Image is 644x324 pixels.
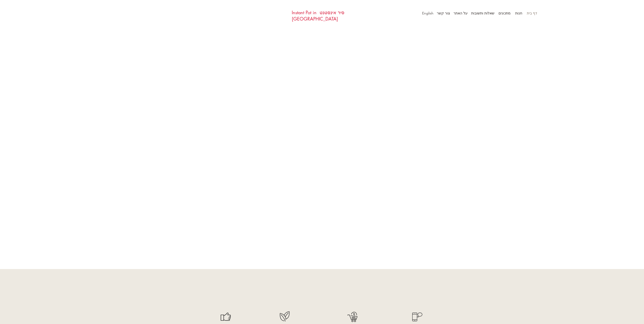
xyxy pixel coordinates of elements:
a: English [420,9,436,17]
a: צור קשר [436,9,452,17]
p: על האתר [451,9,470,17]
a: דף בית [525,9,540,17]
a: חנות [513,9,525,17]
a: מתכונים [497,9,513,17]
p: חנות [513,9,525,17]
nav: אתר [408,9,540,17]
a: על האתר [452,9,470,17]
a: שאלות ותשובות [470,9,497,17]
a: סיר אינסטנט Instant Pot in [GEOGRAPHIC_DATA] [292,9,344,22]
p: שאלות ותשובות [469,9,497,17]
p: מתכונים [496,9,513,17]
p: צור קשר [434,9,452,17]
